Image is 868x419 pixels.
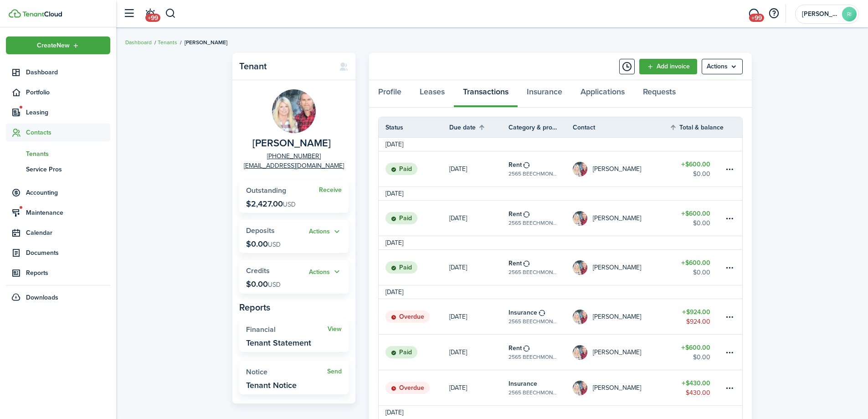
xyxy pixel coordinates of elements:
a: Rent2565 BEECHMONT - [GEOGRAPHIC_DATA] [508,335,573,370]
td: [DATE] [379,140,410,149]
table-subtitle: 2565 BEECHMONT - [GEOGRAPHIC_DATA] [508,353,559,361]
a: View [328,326,342,333]
a: Reports [6,264,110,282]
a: Rent2565 BEECHMONT - [GEOGRAPHIC_DATA] [508,201,573,236]
a: [DATE] [449,370,508,405]
th: Sort [669,122,724,133]
a: Messaging [745,2,762,26]
table-profile-info-text: [PERSON_NAME] [593,166,641,173]
table-amount-title: $600.00 [681,258,710,268]
table-info-title: Insurance [508,308,537,317]
span: Contacts [26,128,110,137]
table-subtitle: 2565 BEECHMONT - [GEOGRAPHIC_DATA] [508,388,559,397]
table-info-title: Rent [508,209,522,219]
img: Brad Latham [573,381,587,395]
a: Applications [571,80,634,108]
span: Downloads [26,293,58,302]
table-subtitle: 2565 BEECHMONT - [GEOGRAPHIC_DATA] [508,268,559,276]
button: Open menu [702,59,743,74]
a: $924.00$924.00 [669,299,724,334]
img: Brad Latham [573,260,587,275]
span: USD [283,200,296,209]
avatar-text: RI [842,7,857,21]
p: [DATE] [449,213,467,223]
a: Insurance [518,80,571,108]
widget-stats-action: Receive [319,186,342,194]
table-subtitle: 2565 BEECHMONT - [GEOGRAPHIC_DATA] [508,170,559,178]
button: Open menu [6,36,110,54]
p: [DATE] [449,347,467,357]
th: Status [379,123,449,132]
span: [PERSON_NAME] [185,38,227,47]
p: [DATE] [449,383,467,393]
a: Tenants [6,146,110,161]
img: TenantCloud [9,9,21,18]
th: Category & property [508,123,573,132]
a: Requests [634,80,685,108]
span: +99 [749,14,764,22]
a: Paid [379,151,449,186]
span: Deposits [246,225,275,236]
a: Insurance2565 BEECHMONT - [GEOGRAPHIC_DATA] [508,299,573,334]
a: Brad Latham[PERSON_NAME] [573,201,669,236]
a: $600.00$0.00 [669,250,724,285]
widget-stats-title: Notice [246,368,327,376]
table-amount-description: $430.00 [686,388,710,398]
img: Brad Latham [573,310,587,324]
a: Brad Latham[PERSON_NAME] [573,370,669,405]
a: Rent2565 BEECHMONT - [GEOGRAPHIC_DATA] [508,250,573,285]
table-info-title: Rent [508,343,522,353]
a: Paid [379,335,449,370]
a: Add invoice [639,59,697,74]
p: [DATE] [449,312,467,321]
status: Paid [385,346,417,359]
a: Brad Latham[PERSON_NAME] [573,335,669,370]
span: Portfolio [26,88,110,97]
a: Insurance2565 BEECHMONT - [GEOGRAPHIC_DATA] [508,370,573,405]
widget-stats-title: Financial [246,326,328,334]
span: Reports [26,268,110,278]
table-profile-info-text: [PERSON_NAME] [593,349,641,356]
span: Dashboard [26,67,110,77]
img: Brad Latham [573,162,587,176]
button: Search [165,6,176,21]
a: [DATE] [449,335,508,370]
span: Tenants [26,149,110,159]
a: [PHONE_NUMBER] [267,151,321,161]
span: Documents [26,248,110,258]
table-subtitle: 2565 BEECHMONT - [GEOGRAPHIC_DATA] [508,219,559,227]
a: $600.00$0.00 [669,335,724,370]
img: Brad Latham [573,345,587,360]
widget-stats-description: Tenant Statement [246,338,311,347]
th: Contact [573,123,669,132]
a: Tenants [158,38,177,47]
span: USD [268,280,281,290]
p: $0.00 [246,279,281,289]
span: RANDALL INVESTMENT PROPERTIES [802,11,838,17]
table-amount-description: $0.00 [693,352,710,362]
table-amount-description: $0.00 [693,268,710,277]
span: Create New [37,42,70,49]
status: Overdue [385,310,430,323]
table-amount-title: $924.00 [682,307,710,317]
status: Paid [385,212,417,225]
widget-stats-action: Send [327,368,342,375]
a: Dashboard [6,63,110,81]
table-profile-info-text: [PERSON_NAME] [593,384,641,392]
table-amount-title: $600.00 [681,209,710,218]
td: [DATE] [379,408,410,417]
a: [EMAIL_ADDRESS][DOMAIN_NAME] [244,161,344,171]
span: Accounting [26,188,110,197]
a: Profile [369,80,411,108]
widget-stats-action: Actions [309,227,342,237]
table-profile-info-text: [PERSON_NAME] [593,313,641,321]
a: $600.00$0.00 [669,151,724,186]
td: [DATE] [379,189,410,198]
widget-stats-description: Tenant Notice [246,381,297,390]
p: [DATE] [449,164,467,174]
status: Overdue [385,382,430,394]
img: Brad Latham [272,89,316,133]
a: Overdue [379,370,449,405]
p: $2,427.00 [246,199,296,208]
a: Dashboard [125,38,152,47]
